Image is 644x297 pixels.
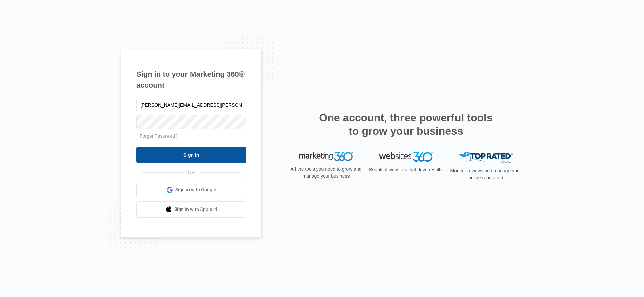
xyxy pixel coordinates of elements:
a: Sign in with Google [136,182,246,198]
h2: One account, three powerful tools to grow your business [317,111,495,138]
img: Top Rated Local [459,152,513,163]
h1: Sign in to your Marketing 360® account [136,69,246,91]
a: Sign in with Apple Id [136,201,246,218]
img: Websites 360 [379,152,433,162]
p: Beautiful websites that drive results [368,166,443,173]
input: Sign In [136,147,246,163]
span: Sign in with Google [175,186,216,193]
span: OR [183,169,200,176]
a: Forgot Password? [140,133,178,139]
p: Monitor reviews and manage your online reputation [448,167,523,181]
input: Email [136,98,246,112]
p: All the tools you need to grow and manage your business [288,166,364,180]
span: Sign in with Apple Id [174,206,217,213]
img: Marketing 360 [299,152,353,161]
